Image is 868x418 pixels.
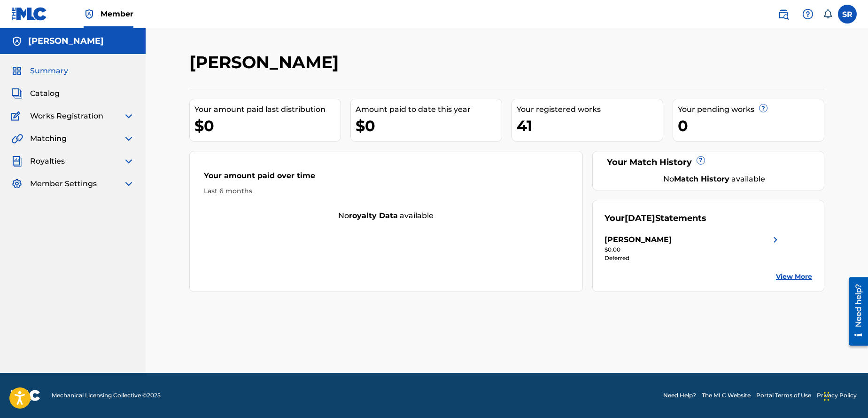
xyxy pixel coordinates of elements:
[759,104,767,112] span: ?
[30,88,60,99] span: Catalog
[517,115,663,136] div: 41
[604,254,781,262] div: Deferred
[11,36,23,47] img: Accounts
[11,110,23,122] img: Works Registration
[28,36,104,47] h5: Sean Rose
[84,8,95,20] img: Top Rightsholder
[123,156,134,167] img: expand
[11,390,40,401] img: logo
[123,110,134,122] img: expand
[204,170,568,186] div: Your amount paid over time
[774,5,793,24] a: Public Search
[11,65,68,77] a: SummarySummary
[770,234,781,245] img: right chevron icon
[123,133,134,144] img: expand
[356,115,502,136] div: $0
[663,391,696,400] a: Need Help?
[824,382,829,410] div: Drag
[616,174,813,185] div: No available
[30,110,103,122] span: Works Registration
[821,373,868,418] iframe: Chat Widget
[101,8,133,19] span: Member
[30,133,67,144] span: Matching
[798,5,817,24] div: Help
[11,156,23,167] img: Royalties
[11,88,23,99] img: Catalog
[817,391,857,400] a: Privacy Policy
[189,52,343,73] h2: [PERSON_NAME]
[11,133,23,144] img: Matching
[11,178,23,189] img: Member Settings
[190,210,582,221] div: No available
[11,88,60,99] a: CatalogCatalog
[842,274,868,349] iframe: Resource Center
[194,115,341,136] div: $0
[604,212,706,225] div: Your Statements
[604,156,813,169] div: Your Match History
[11,7,47,21] img: MLC Logo
[802,8,814,20] img: help
[756,391,811,400] a: Portal Terms of Use
[702,391,751,400] a: The MLC Website
[604,234,672,245] div: [PERSON_NAME]
[30,156,65,167] span: Royalties
[697,157,705,164] span: ?
[11,65,23,77] img: Summary
[838,5,857,24] div: User Menu
[678,104,824,115] div: Your pending works
[604,234,781,262] a: [PERSON_NAME]right chevron icon$0.00Deferred
[204,186,568,196] div: Last 6 months
[776,272,812,282] a: View More
[123,178,134,189] img: expand
[674,174,729,183] strong: Match History
[349,211,398,220] strong: royalty data
[30,178,97,189] span: Member Settings
[356,104,502,115] div: Amount paid to date this year
[604,245,781,254] div: $0.00
[30,65,68,77] span: Summary
[778,8,789,20] img: search
[823,9,832,19] div: Notifications
[52,391,161,400] span: Mechanical Licensing Collective © 2025
[625,213,655,223] span: [DATE]
[194,104,341,115] div: Your amount paid last distribution
[517,104,663,115] div: Your registered works
[678,115,824,136] div: 0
